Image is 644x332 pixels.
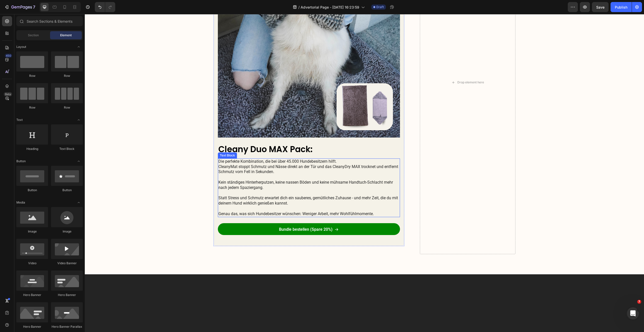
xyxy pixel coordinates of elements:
[627,307,639,319] iframe: Intercom live chat
[133,209,315,221] button: <p>Bundle bestellen (Spare 20%)</p>
[16,74,48,78] div: Row
[16,45,26,49] span: Layout
[133,129,315,141] h3: Rich Text Editor. Editing area: main
[596,5,605,9] span: Save
[51,147,83,151] div: Text Block
[51,293,83,297] div: Hero Banner
[16,159,26,163] span: Button
[301,5,359,10] span: Advertorial Page - [DATE] 16:23:59
[16,261,48,265] div: Video
[16,16,83,26] input: Search Sections & Elements
[376,5,384,9] span: Draft
[134,130,315,141] p: Cleany Duo MAX Pack:
[637,300,641,304] span: 7
[16,293,48,297] div: Hero Banner
[5,54,12,58] div: 450
[615,5,627,10] div: Publish
[75,198,83,207] span: Toggle open
[51,74,83,78] div: Row
[60,33,72,38] span: Element
[134,139,151,144] div: Text Block
[51,188,83,192] div: Button
[51,105,83,110] div: Row
[95,2,115,12] div: Undo/Redo
[16,147,48,151] div: Heading
[75,157,83,165] span: Toggle open
[28,33,39,38] span: Section
[298,5,300,10] span: /
[134,145,315,176] p: Die perfekte Kombination, die bei über 45.000 Hundebesitzern hilft. CleanyMat stoppt Schmutz und ...
[2,2,37,12] button: 7
[16,229,48,234] div: Image
[85,14,644,332] iframe: Design area
[16,118,23,122] span: Text
[16,188,48,192] div: Button
[611,2,632,12] button: Publish
[134,181,315,202] p: Statt Stress und Schmutz erwartet dich ein sauberes, gemütliches Zuhause - und mehr Zeit, die du ...
[133,144,315,203] div: Rich Text Editor. Editing area: main
[16,105,48,110] div: Row
[51,229,83,234] div: Image
[75,116,83,124] span: Toggle open
[51,261,83,265] div: Video Banner
[4,92,12,96] div: Beta
[592,2,609,12] button: Save
[16,324,48,329] div: Hero Banner
[373,66,399,70] div: Drop element here
[194,213,248,218] p: Bundle bestellen (Spare 20%)
[75,43,83,51] span: Toggle open
[33,4,35,10] p: 7
[16,200,25,205] span: Media
[51,324,83,329] div: Hero Banner Parallax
